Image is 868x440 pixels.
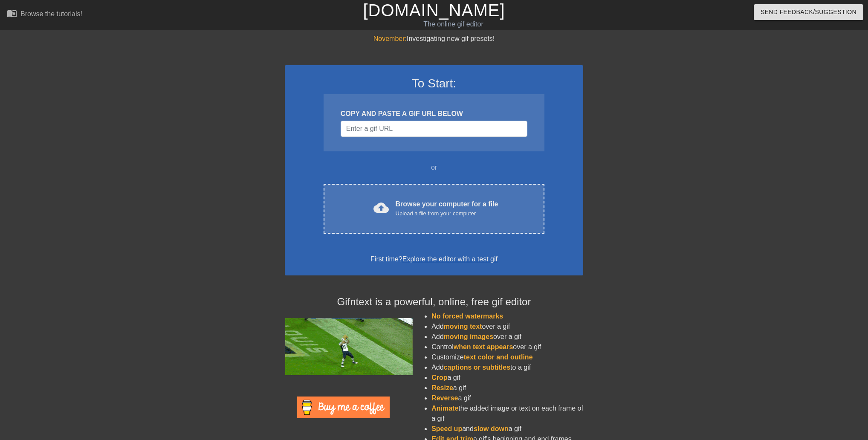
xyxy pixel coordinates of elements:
div: The online gif editor [294,19,613,29]
span: Crop [431,374,447,381]
span: text color and outline [464,353,533,361]
div: Browse the tutorials! [20,10,82,17]
span: cloud_upload [373,200,389,215]
div: Browse your computer for a file [396,199,498,218]
li: Add to a gif [431,362,583,373]
a: [DOMAIN_NAME] [363,1,505,20]
span: captions or subtitles [444,364,510,371]
span: November: [373,35,407,42]
li: a gif [431,373,583,383]
span: menu_book [7,8,17,18]
span: Animate [431,405,458,412]
span: Resize [431,384,453,391]
span: Reverse [431,394,458,402]
a: Browse the tutorials! [7,8,82,21]
span: Speed up [431,425,462,432]
span: No forced watermarks [431,313,503,320]
li: Customize [431,352,583,362]
span: Send Feedback/Suggestion [761,7,856,17]
div: COPY AND PASTE A GIF URL BELOW [341,109,527,119]
span: slow down [474,425,509,432]
li: Add over a gif [431,321,583,332]
li: and a gif [431,424,583,434]
li: a gif [431,393,583,403]
div: Upload a file from your computer [396,209,498,218]
li: Control over a gif [431,342,583,352]
div: Investigating new gif presets! [285,34,583,44]
h4: Gifntext is a powerful, online, free gif editor [285,296,583,308]
li: Add over a gif [431,332,583,342]
span: moving images [444,333,493,340]
div: or [307,162,561,173]
span: moving text [444,323,482,330]
div: First time? [296,254,572,264]
li: the added image or text on each frame of a gif [431,403,583,424]
img: Buy Me A Coffee [297,397,390,418]
li: a gif [431,383,583,393]
input: Username [341,121,527,137]
h3: To Start: [296,76,572,91]
button: Send Feedback/Suggestion [754,4,863,20]
span: when text appears [454,343,513,350]
a: Explore the editor with a test gif [402,255,498,263]
img: football_small.gif [285,318,413,375]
